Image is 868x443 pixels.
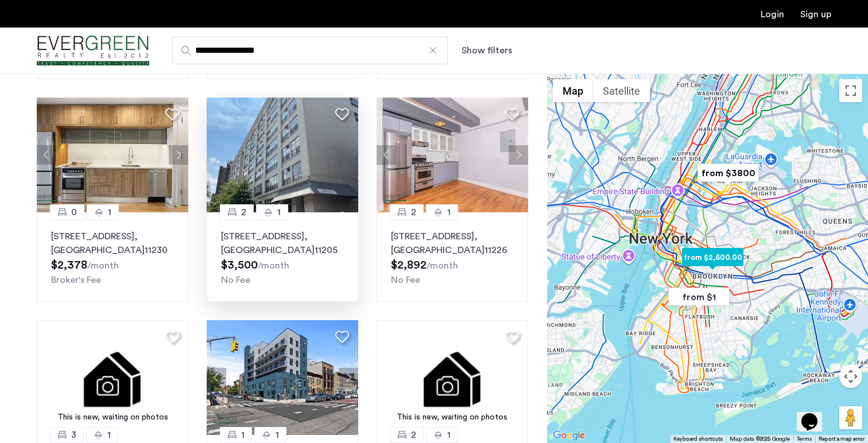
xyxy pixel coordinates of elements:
button: Previous apartment [37,145,56,165]
sub: /month [87,261,119,270]
span: 1 [276,428,279,442]
img: 218_638545891316468341.jpeg [377,98,528,212]
img: logo [37,29,149,72]
span: Map data ©2025 Google [730,436,790,442]
span: 0 [71,205,77,219]
span: 2 [241,205,246,219]
button: Drag Pegman onto the map to open Street View [839,406,862,429]
a: Registration [800,10,831,19]
a: 21[STREET_ADDRESS], [GEOGRAPHIC_DATA]11226No Fee [377,212,528,302]
img: 2010_638403319569069932.jpeg [207,98,358,212]
span: 1 [107,428,111,442]
a: Terms (opens in new tab) [797,435,812,443]
span: 1 [108,205,111,219]
button: Previous apartment [207,368,226,387]
span: 1 [241,428,245,442]
button: Show or hide filters [462,44,512,57]
span: 1 [447,205,451,219]
sub: /month [258,261,289,270]
span: Broker's Fee [51,275,101,285]
a: 21[STREET_ADDRESS], [GEOGRAPHIC_DATA]11205No Fee [207,212,358,302]
div: from $1 [664,284,734,310]
div: This is new, waiting on photos [382,411,522,423]
button: Next apartment [339,368,358,387]
button: Previous apartment [377,145,396,165]
div: from $2,600.00 [677,244,748,270]
button: Map camera controls [839,365,862,388]
img: 1999_638527748480877184.jpeg [37,98,188,212]
a: Open this area in Google Maps (opens a new window) [550,428,588,443]
div: This is new, waiting on photos [42,411,183,423]
button: Show satellite imagery [593,79,650,102]
span: No Fee [391,275,420,285]
p: [STREET_ADDRESS] 11205 [221,230,344,257]
img: 3.gif [37,320,188,435]
span: No Fee [221,275,250,285]
img: 2010_638525188404916856.jpeg [207,320,358,435]
iframe: chat widget [797,397,834,432]
button: Next apartment [169,145,188,165]
div: from $3800 [693,160,764,186]
a: Cazamio Logo [37,29,149,72]
span: $2,378 [51,259,87,271]
img: 3.gif [377,320,528,435]
a: This is new, waiting on photos [377,320,528,435]
p: [STREET_ADDRESS] 11230 [51,230,174,257]
sub: /month [427,261,458,270]
span: 2 [411,205,416,219]
span: 3 [71,428,76,442]
span: 2 [411,428,416,442]
button: Next apartment [509,145,528,165]
input: Apartment Search [172,37,448,64]
span: $2,892 [391,259,427,271]
span: 1 [277,205,281,219]
a: Login [761,10,784,19]
a: Report a map error [819,435,865,443]
p: [STREET_ADDRESS] 11226 [391,230,514,257]
button: Keyboard shortcuts [673,435,723,443]
img: Google [550,428,588,443]
span: $3,500 [221,259,258,271]
button: Show street map [553,79,593,102]
span: 1 [447,428,451,442]
a: 01[STREET_ADDRESS], [GEOGRAPHIC_DATA]11230Broker's Fee [37,212,188,302]
a: This is new, waiting on photos [37,320,188,435]
button: Toggle fullscreen view [839,79,862,102]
